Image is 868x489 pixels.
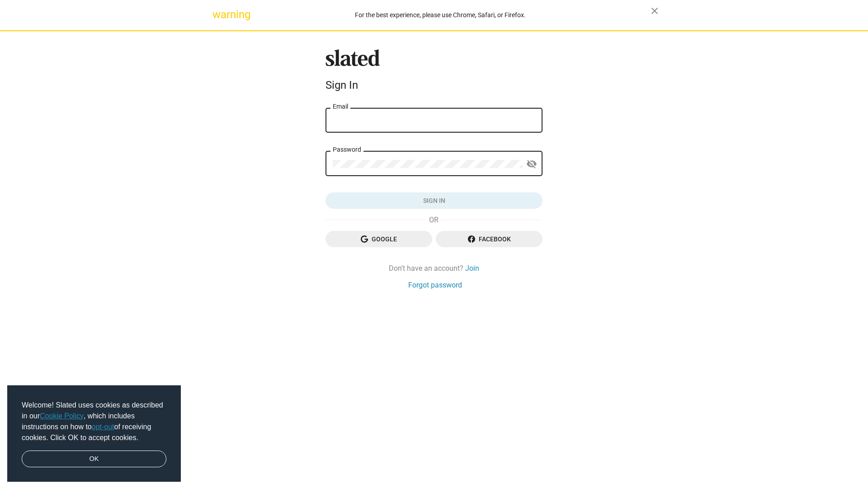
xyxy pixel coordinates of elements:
mat-icon: visibility_off [526,157,537,171]
a: Cookie Policy [40,412,84,420]
a: dismiss cookie message [22,451,166,468]
button: Facebook [436,231,542,247]
div: cookieconsent [7,385,181,482]
div: Don't have an account? [325,264,542,273]
a: Join [465,264,479,273]
button: Google [325,231,432,247]
mat-icon: close [649,5,660,16]
button: Show password [523,155,541,173]
div: For the best experience, please use Chrome, Safari, or Firefox. [230,9,651,21]
div: Sign In [325,79,542,91]
span: Welcome! Slated uses cookies as described in our , which includes instructions on how to of recei... [22,400,166,443]
a: opt-out [92,423,114,431]
span: Facebook [443,231,535,247]
mat-icon: warning [212,9,223,20]
sl-branding: Sign In [325,49,542,96]
a: Forgot password [408,280,462,290]
span: Google [333,231,425,247]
